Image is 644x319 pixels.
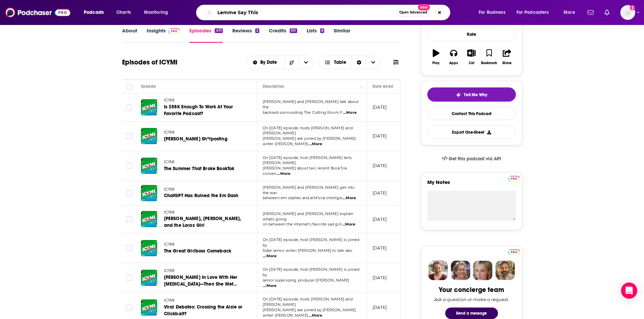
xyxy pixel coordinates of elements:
svg: Add a profile image [630,5,635,10]
div: Open Intercom Messenger [621,283,637,299]
button: Export One-Sheet [427,126,516,139]
span: ICYMI [164,210,175,215]
span: [PERSON_NAME], [PERSON_NAME], and the Lorax Girl [164,216,241,228]
span: More [564,8,575,17]
a: Show notifications dropdown [585,7,596,18]
span: Viral Debates: Crossing the Aisle or Clickbait? [164,304,243,317]
img: Jules Profile [473,261,493,280]
div: 9 [320,28,324,33]
a: Viral Debates: Crossing the Aisle or Clickbait? [164,304,245,317]
span: Open Advanced [399,11,427,14]
a: Get this podcast via API [436,151,507,167]
span: The Summer That Broke BookTok [164,166,235,171]
span: ...More [309,141,322,147]
div: Ask a question or make a request. [434,297,509,302]
a: [PERSON_NAME], [PERSON_NAME], and the Lorax Girl [164,215,245,229]
span: ...More [343,110,357,115]
img: Podchaser Pro [508,249,520,255]
span: Slate senior writer [PERSON_NAME] to talk abo [263,248,353,253]
span: ICYMI [164,242,175,247]
a: ICYMI [164,210,245,216]
img: Sydney Profile [428,261,448,280]
p: [DATE] [373,190,387,196]
span: ...More [342,222,355,227]
span: on between the internet’s favorite sad girl [263,222,341,227]
img: tell me why sparkle [456,92,461,98]
span: backlash surrounding The Cutting Room F [263,110,343,115]
span: Toggle select row [126,245,132,251]
div: Rate [427,27,516,41]
span: Toggle select row [126,163,132,169]
button: Play [427,45,445,69]
button: open menu [79,7,113,18]
span: Charts [116,8,131,17]
button: open menu [139,7,177,18]
a: [PERSON_NAME] In Love With Her [MEDICAL_DATA]—Then She Met TikTok [164,274,245,288]
a: ICYMI [164,268,245,274]
span: [PERSON_NAME] about two recent BookTok conven [263,166,348,176]
p: [DATE] [373,216,387,222]
span: ...More [263,254,277,259]
a: ICYMI [164,130,244,136]
a: Charts [112,7,135,18]
button: tell me why sparkleTell Me Why [427,87,516,102]
p: [DATE] [373,104,387,110]
div: Date Aired [373,82,393,90]
span: Toggle select row [126,104,132,110]
span: [PERSON_NAME] and [PERSON_NAME] talk about the [263,99,359,109]
div: Your concierge team [439,286,504,294]
span: ICYMI [164,130,175,135]
p: [DATE] [373,133,387,139]
a: The Great Girlboss Comeback [164,248,244,255]
p: [DATE] [373,245,387,251]
img: Jon Profile [495,261,515,280]
div: Apps [449,61,458,65]
span: Toggle select row [126,304,132,311]
div: Search podcasts, credits, & more... [202,5,457,20]
span: ICYMI [164,187,175,192]
div: Play [432,61,439,65]
span: [PERSON_NAME] In Love With Her [MEDICAL_DATA]—Then She Met TikTok [164,274,238,294]
button: Column Actions [357,83,365,91]
span: ...More [342,195,356,201]
a: Is $55K Enough To Work At Your Favorite Podcast? [164,104,245,117]
button: open menu [474,7,514,18]
div: Share [502,61,511,65]
span: Table [334,60,346,65]
img: Barbara Profile [451,261,470,280]
span: On [DATE] episode, hosts [PERSON_NAME] and [PERSON_NAME] [263,126,353,136]
a: Lists9 [307,27,324,43]
span: between em dashes and artificial intellige [263,195,342,200]
span: New [418,4,430,10]
a: ICYMI [164,298,245,304]
a: [PERSON_NAME] Sh*tposting [164,136,244,142]
a: ICYMI [164,98,245,104]
span: On [DATE] episode, host [PERSON_NAME] tells [PERSON_NAME] [263,155,352,165]
a: Reviews2 [232,27,259,43]
a: Episodes471 [189,27,222,43]
img: Podchaser - Follow, Share and Rate Podcasts [5,6,70,19]
input: Search podcasts, credits, & more... [215,7,396,18]
span: On [DATE] episode, hosts [PERSON_NAME] and [PERSON_NAME] [263,297,353,307]
a: The Summer That Broke BookTok [164,165,244,172]
button: open menu [512,7,559,18]
span: Get this podcast via API [449,156,501,162]
span: ...More [277,171,290,177]
div: 101 [290,28,297,33]
button: Bookmark [480,45,498,69]
span: For Podcasters [517,8,549,17]
div: Episode [141,82,156,90]
button: Apps [445,45,462,69]
span: ICYMI [164,298,175,303]
button: open menu [299,56,313,69]
button: Sort Direction [285,56,299,69]
span: Podcasts [84,8,104,17]
span: [PERSON_NAME] and [PERSON_NAME] explain what’s going [263,211,354,221]
p: [DATE] [373,275,387,281]
a: Similar [334,27,350,43]
button: open menu [246,60,285,65]
div: Description [263,82,284,90]
img: Podchaser Pro [508,176,520,181]
span: By Date [260,60,279,65]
